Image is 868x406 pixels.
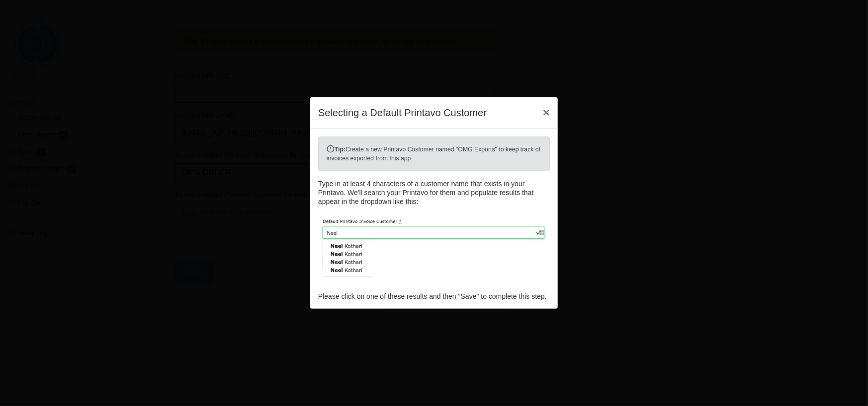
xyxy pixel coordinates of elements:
img: default_printavo_customer_help-f329587cce6a2ab993084b2605c64514c3d12af2227dac03bb64cde0a488b2ad.png [318,216,550,281]
span: × [543,106,550,119]
h5: Selecting a Default Printavo Customer [318,105,487,120]
div: Create a new Printavo Customer named "OMG Exports" to keep track of invoices exported from this app [318,136,550,171]
strong: Tip: [327,146,346,153]
button: Close [535,99,558,127]
div: Type in at least 4 characters of a customer name that exists in your Printavo. We'll search your ... [310,129,558,308]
